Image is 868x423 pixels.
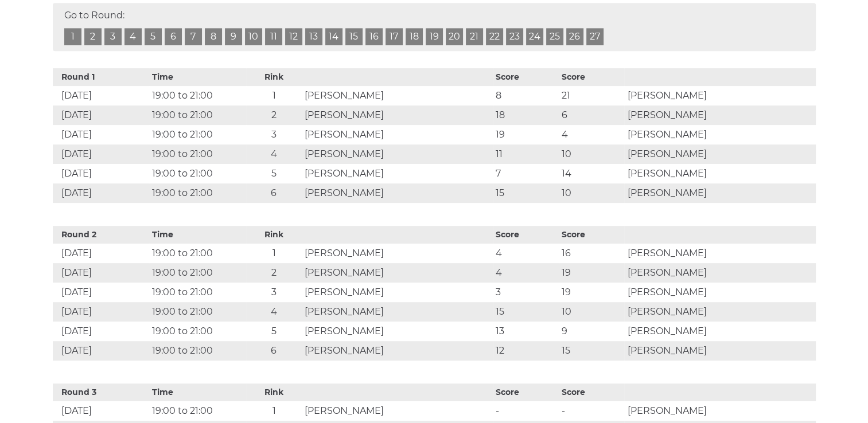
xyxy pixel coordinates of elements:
[302,244,493,263] td: [PERSON_NAME]
[406,28,423,45] a: 18
[149,263,246,283] td: 19:00 to 21:00
[493,125,559,144] td: 19
[305,28,322,45] a: 13
[53,322,150,341] td: [DATE]
[205,28,222,45] a: 8
[493,401,559,421] td: -
[246,68,302,86] th: Rink
[493,86,559,105] td: 8
[559,164,625,183] td: 14
[246,164,302,183] td: 5
[124,28,142,45] a: 4
[149,125,246,144] td: 19:00 to 21:00
[53,3,816,51] div: Go to Round:
[149,401,246,421] td: 19:00 to 21:00
[53,183,150,203] td: [DATE]
[493,341,559,361] td: 12
[149,302,246,322] td: 19:00 to 21:00
[246,183,302,203] td: 6
[64,28,81,45] a: 1
[493,183,559,203] td: 15
[559,183,625,203] td: 10
[586,28,604,45] a: 27
[493,263,559,283] td: 4
[149,383,246,401] th: Time
[624,341,815,361] td: [PERSON_NAME]
[559,125,625,144] td: 4
[624,322,815,341] td: [PERSON_NAME]
[302,302,493,322] td: [PERSON_NAME]
[302,125,493,144] td: [PERSON_NAME]
[559,244,625,263] td: 16
[624,401,815,421] td: [PERSON_NAME]
[624,125,815,144] td: [PERSON_NAME]
[285,28,302,45] a: 12
[53,68,150,86] th: Round 1
[365,28,383,45] a: 16
[246,125,302,144] td: 3
[559,302,625,322] td: 10
[246,105,302,125] td: 2
[559,144,625,164] td: 10
[53,401,150,421] td: [DATE]
[302,401,493,421] td: [PERSON_NAME]
[246,401,302,421] td: 1
[84,28,102,45] a: 2
[559,86,625,105] td: 21
[302,283,493,302] td: [PERSON_NAME]
[53,244,150,263] td: [DATE]
[302,322,493,341] td: [PERSON_NAME]
[559,341,625,361] td: 15
[493,144,559,164] td: 11
[426,28,443,45] a: 19
[559,283,625,302] td: 19
[386,28,403,45] a: 17
[185,28,202,45] a: 7
[559,226,625,244] th: Score
[246,283,302,302] td: 3
[246,383,302,401] th: Rink
[466,28,483,45] a: 21
[559,322,625,341] td: 9
[559,263,625,283] td: 19
[265,28,282,45] a: 11
[149,164,246,183] td: 19:00 to 21:00
[506,28,523,45] a: 23
[149,341,246,361] td: 19:00 to 21:00
[559,105,625,125] td: 6
[53,86,150,105] td: [DATE]
[446,28,463,45] a: 20
[53,226,150,244] th: Round 2
[53,341,150,361] td: [DATE]
[149,322,246,341] td: 19:00 to 21:00
[624,144,815,164] td: [PERSON_NAME]
[53,383,150,401] th: Round 3
[559,401,625,421] td: -
[149,244,246,263] td: 19:00 to 21:00
[53,144,150,164] td: [DATE]
[526,28,543,45] a: 24
[559,68,625,86] th: Score
[624,263,815,283] td: [PERSON_NAME]
[302,164,493,183] td: [PERSON_NAME]
[345,28,363,45] a: 15
[302,144,493,164] td: [PERSON_NAME]
[149,68,246,86] th: Time
[624,105,815,125] td: [PERSON_NAME]
[624,183,815,203] td: [PERSON_NAME]
[246,144,302,164] td: 4
[493,322,559,341] td: 13
[165,28,182,45] a: 6
[493,383,559,401] th: Score
[53,164,150,183] td: [DATE]
[493,226,559,244] th: Score
[145,28,162,45] a: 5
[246,322,302,341] td: 5
[149,86,246,105] td: 19:00 to 21:00
[624,283,815,302] td: [PERSON_NAME]
[302,263,493,283] td: [PERSON_NAME]
[493,244,559,263] td: 4
[245,28,262,45] a: 10
[624,86,815,105] td: [PERSON_NAME]
[624,244,815,263] td: [PERSON_NAME]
